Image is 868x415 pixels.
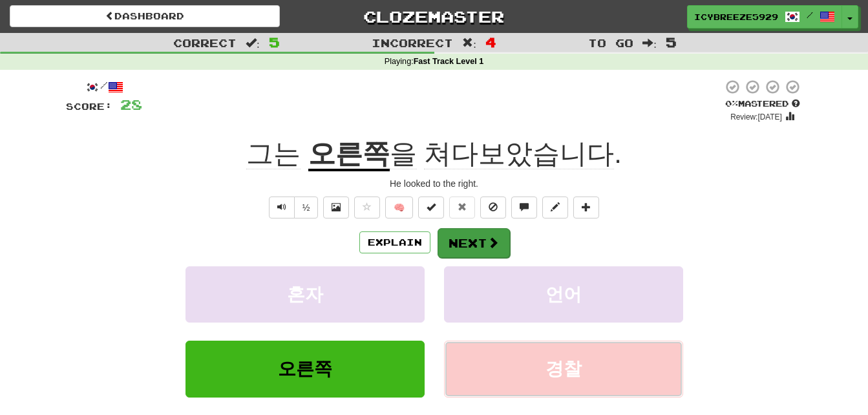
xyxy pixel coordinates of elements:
[424,138,614,169] span: 쳐다보았습니다
[66,101,112,112] span: Score:
[462,37,476,48] span: :
[372,36,453,49] span: Incorrect
[266,197,319,218] div: Text-to-speech controls
[269,34,280,50] span: 5
[246,37,260,48] span: :
[185,341,425,397] button: 오른쪽
[299,5,569,28] a: Clozemaster
[354,197,380,218] button: Favorite sentence (alt+f)
[694,11,778,23] span: IcyBreeze5929
[545,359,582,379] span: 경찰
[308,138,390,171] u: 오른쪽
[323,197,349,218] button: Show image (alt+x)
[390,138,622,169] span: .
[444,341,683,397] button: 경찰
[511,197,537,218] button: Discuss sentence (alt+u)
[294,197,319,218] button: ½
[269,197,295,218] button: Play sentence audio (ctl+space)
[246,138,301,169] span: 그는
[414,57,484,66] strong: Fast Track Level 1
[687,5,842,28] a: IcyBreeze5929 /
[418,197,444,218] button: Set this sentence to 100% Mastered (alt+m)
[542,197,568,218] button: Edit sentence (alt+d)
[385,197,413,218] button: 🧠
[359,231,430,253] button: Explain
[66,79,142,95] div: /
[185,266,425,323] button: 혼자
[545,284,582,304] span: 언어
[449,197,475,218] button: Reset to 0% Mastered (alt+r)
[666,34,677,50] span: 5
[573,197,599,218] button: Add to collection (alt+a)
[287,284,323,304] span: 혼자
[120,96,142,112] span: 28
[480,197,506,218] button: Ignore sentence (alt+i)
[444,266,683,323] button: 언어
[723,98,803,110] div: Mastered
[66,177,803,190] div: He looked to the right.
[438,228,510,258] button: Next
[278,359,332,379] span: 오른쪽
[725,98,738,109] span: 0 %
[588,36,633,49] span: To go
[485,34,496,50] span: 4
[10,5,280,27] a: Dashboard
[807,10,813,19] span: /
[642,37,657,48] span: :
[173,36,237,49] span: Correct
[730,112,782,122] small: Review: [DATE]
[390,138,417,169] span: 을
